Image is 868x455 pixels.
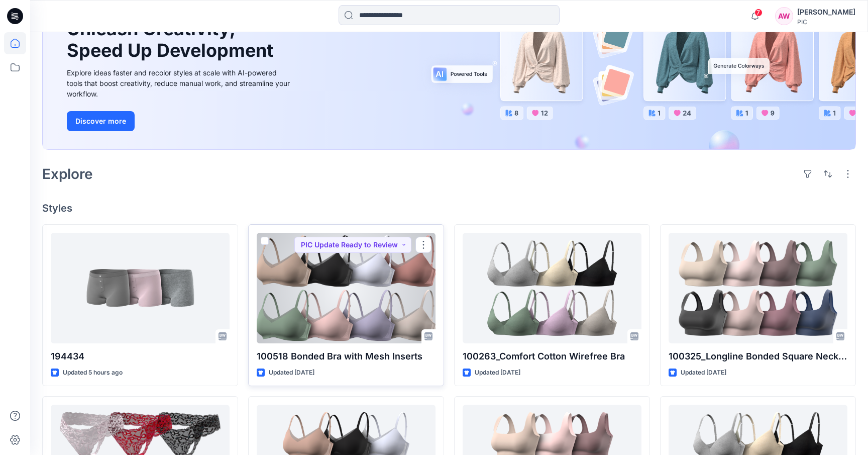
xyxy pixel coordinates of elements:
[754,9,763,17] span: 7
[257,349,436,363] p: 100518 Bonded Bra with Mesh Inserts
[51,233,230,343] a: 194434
[257,233,436,343] a: 100518 Bonded Bra with Mesh Inserts
[42,166,93,182] h2: Explore
[681,368,726,378] p: Updated [DATE]
[669,233,847,343] a: 100325_Longline Bonded Square Neck Bra
[42,202,856,214] h4: Styles
[269,368,314,378] p: Updated [DATE]
[669,349,847,363] p: 100325_Longline Bonded Square Neck Bra
[67,111,293,131] a: Discover more
[797,6,855,18] div: [PERSON_NAME]
[51,349,230,363] p: 194434
[775,7,793,25] div: AW
[67,18,278,61] h1: Unleash Creativity, Speed Up Development
[463,233,641,343] a: 100263_Comfort Cotton Wirefree Bra
[797,18,855,26] div: PIC
[67,111,135,131] button: Discover more
[463,349,641,363] p: 100263_Comfort Cotton Wirefree Bra
[475,368,520,378] p: Updated [DATE]
[63,368,123,378] p: Updated 5 hours ago
[67,67,293,99] div: Explore ideas faster and recolor styles at scale with AI-powered tools that boost creativity, red...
